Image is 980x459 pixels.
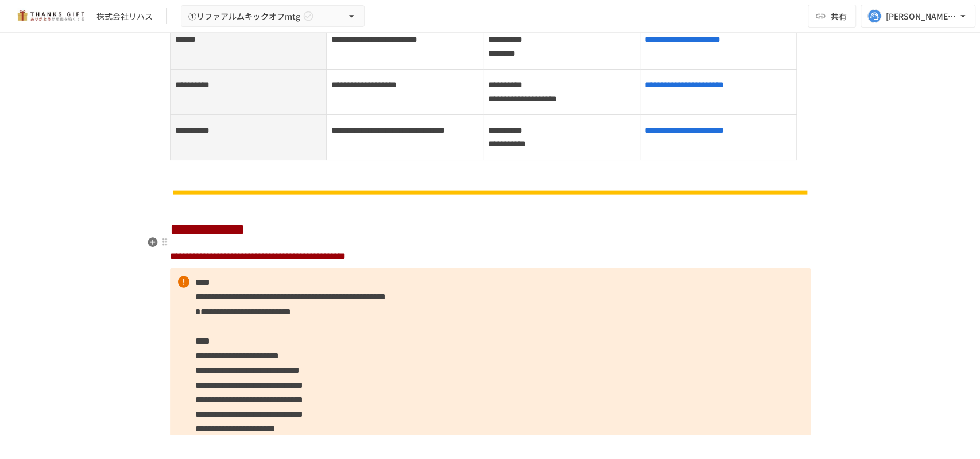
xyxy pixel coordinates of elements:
div: [PERSON_NAME][EMAIL_ADDRESS][DOMAIN_NAME] [886,9,957,24]
span: 共有 [831,10,847,22]
button: [PERSON_NAME][EMAIL_ADDRESS][DOMAIN_NAME] [861,5,975,28]
button: ①リファアルムキックオフmtg [181,5,365,28]
img: 9QkwBFSE13x2gePgpe8aMqs5nKlqvPfzMVlQZWD3BQB [170,188,811,196]
div: 株式会社リハス [96,10,153,22]
button: 共有 [808,5,856,28]
img: mMP1OxWUAhQbsRWCurg7vIHe5HqDpP7qZo7fRoNLXQh [14,7,87,25]
span: ①リファアルムキックオフmtg [188,9,300,24]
